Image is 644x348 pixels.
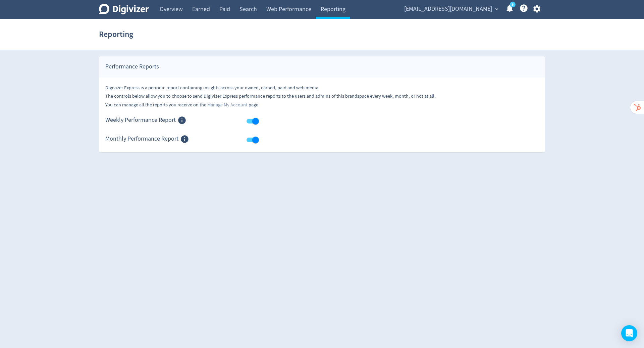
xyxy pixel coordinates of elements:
svg: Members of this Brand Space can receive Weekly Performance Report via email when enabled [177,116,186,125]
text: 5 [512,2,514,7]
span: Weekly Performance Report [105,116,176,125]
div: Performance Reports [99,56,545,77]
small: Digivizer Express is a periodic report containing insights across your owned, earned, paid and we... [105,85,320,91]
button: [EMAIL_ADDRESS][DOMAIN_NAME] [402,4,500,14]
div: Open Intercom Messenger [621,325,637,341]
a: Manage My Account [207,102,248,108]
span: Monthly Performance Report [105,135,178,144]
h1: Reporting [99,23,133,45]
span: expand_more [494,6,500,12]
small: You can manage all the reports you receive on the page [105,102,258,108]
small: The controls below allow you to choose to send Digivizer Express performance reports to the users... [105,93,436,99]
svg: Members of this Brand Space can receive Monthly Performance Report via email when enabled [180,135,189,144]
a: 5 [510,2,516,7]
span: [EMAIL_ADDRESS][DOMAIN_NAME] [404,4,492,14]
